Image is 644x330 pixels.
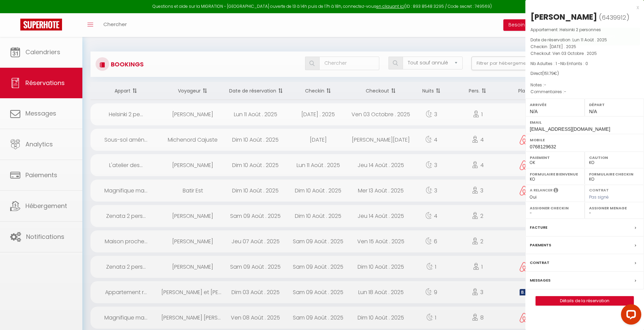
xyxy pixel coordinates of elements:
p: Notes : [530,82,639,88]
button: Détails de la réservation [536,296,634,306]
label: Assigner Checkin [530,205,580,211]
label: Assigner Menage [589,205,640,211]
label: Arrivée [530,101,580,108]
span: 0768129632 [530,144,556,149]
iframe: LiveChat chat widget [616,302,644,330]
span: Nb Adultes : 1 - [530,61,588,66]
label: Paiements [530,242,551,249]
span: 6439912 [602,13,626,22]
span: N/A [589,109,597,114]
span: N/A [530,109,538,114]
label: Formulaire Bienvenue [530,171,580,178]
span: ( ) [599,13,629,22]
div: Booking successfully created [556,33,633,40]
label: Formulaire Checkin [589,171,640,178]
span: [EMAIL_ADDRESS][DOMAIN_NAME] [530,126,610,132]
div: x [525,3,639,12]
label: Mobile [530,137,640,143]
div: [PERSON_NAME] [530,12,597,22]
p: Commentaires : [530,88,639,95]
label: Facture [530,224,547,231]
i: Sélectionner OUI si vous souhaiter envoyer les séquences de messages post-checkout [554,187,558,195]
span: ( €) [542,70,559,76]
label: Contrat [530,259,549,266]
span: Ven 03 Octobre . 2025 [552,50,597,56]
span: Helsinki 2 personnes [560,27,601,33]
label: Caution [589,154,640,161]
label: Messages [530,277,550,284]
label: Départ [589,101,640,108]
label: A relancer [530,187,552,193]
label: Paiement [530,154,580,161]
p: Checkout : [530,50,639,57]
span: Pas signé [589,194,609,200]
label: Email [530,119,640,126]
span: - [544,82,546,88]
span: Nb Enfants : 0 [560,61,588,66]
span: [DATE] . 2025 [549,44,576,49]
span: - [564,89,566,95]
a: Détails de la réservation [536,296,633,305]
div: Direct [530,70,639,77]
label: Contrat [589,187,609,192]
span: 151.79 [544,70,554,76]
p: Appartement : [530,26,639,33]
p: Date de réservation : [530,37,639,43]
p: Checkin : [530,43,639,50]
